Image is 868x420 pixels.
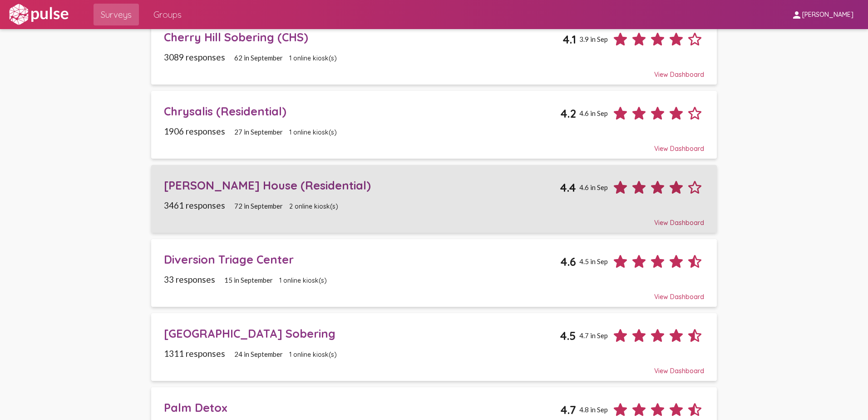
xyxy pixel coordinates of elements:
[164,359,705,375] div: View Dashboard
[164,62,705,79] div: View Dashboard
[289,54,337,62] span: 1 online kiosk(s)
[164,326,560,340] div: [GEOGRAPHIC_DATA] Sobering
[791,10,802,20] mat-icon: person
[151,313,716,381] a: [GEOGRAPHIC_DATA] Sobering4.54.7 in Sep1311 responses24 in September1 online kiosk(s)View Dashboard
[579,331,608,340] span: 4.7 in Sep
[560,255,576,269] span: 4.6
[164,30,563,44] div: Cherry Hill Sobering (CHS)
[164,200,225,210] span: 3461 responses
[560,403,576,417] span: 4.7
[164,52,225,62] span: 3089 responses
[164,178,560,192] div: [PERSON_NAME] House (Residential)
[153,6,182,23] span: Groups
[579,109,608,117] span: 4.6 in Sep
[164,274,215,285] span: 33 responses
[146,4,189,25] a: Groups
[7,3,70,26] img: white-logo.svg
[560,180,576,195] span: 4.4
[94,4,139,25] a: Surveys
[164,252,561,266] div: Diversion Triage Center
[579,35,608,43] span: 3.9 in Sep
[562,32,576,46] span: 4.1
[289,350,337,359] span: 1 online kiosk(s)
[164,104,561,118] div: Chrysalis (Residential)
[802,11,853,19] span: [PERSON_NAME]
[151,165,716,233] a: [PERSON_NAME] House (Residential)4.44.6 in Sep3461 responses72 in September2 online kiosk(s)View ...
[579,405,608,414] span: 4.8 in Sep
[560,329,576,343] span: 4.5
[560,106,576,120] span: 4.2
[234,128,283,136] span: 27 in September
[151,239,716,307] a: Diversion Triage Center4.64.5 in Sep33 responses15 in September1 online kiosk(s)View Dashboard
[151,17,716,85] a: Cherry Hill Sobering (CHS)4.13.9 in Sep3089 responses62 in September1 online kiosk(s)View Dashboard
[289,202,338,210] span: 2 online kiosk(s)
[234,350,283,358] span: 24 in September
[164,285,705,301] div: View Dashboard
[164,348,225,359] span: 1311 responses
[234,202,283,210] span: 72 in September
[164,400,561,415] div: Palm Detox
[279,276,327,285] span: 1 online kiosk(s)
[101,6,132,23] span: Surveys
[164,210,705,227] div: View Dashboard
[234,54,283,62] span: 62 in September
[164,136,705,153] div: View Dashboard
[579,257,608,265] span: 4.5 in Sep
[164,126,225,136] span: 1906 responses
[784,6,861,23] button: [PERSON_NAME]
[579,183,608,191] span: 4.6 in Sep
[151,91,716,159] a: Chrysalis (Residential)4.24.6 in Sep1906 responses27 in September1 online kiosk(s)View Dashboard
[224,276,273,284] span: 15 in September
[289,128,337,136] span: 1 online kiosk(s)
